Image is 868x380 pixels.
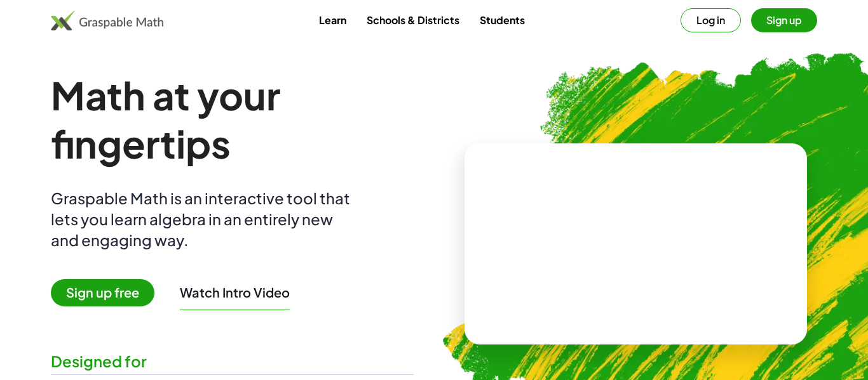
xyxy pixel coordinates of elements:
a: Learn [309,8,356,32]
button: Sign up [751,8,817,32]
a: Students [470,8,535,32]
a: Schools & Districts [356,8,470,32]
button: Watch Intro Video [180,284,290,301]
div: Designed for [51,351,414,372]
span: Sign up free [51,279,154,306]
div: Graspable Math is an interactive tool that lets you learn algebra in an entirely new and engaging... [51,188,356,251]
h1: Math at your fingertips [51,71,414,167]
video: What is this? This is dynamic math notation. Dynamic math notation plays a central role in how Gr... [541,197,731,292]
button: Log in [681,8,741,32]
